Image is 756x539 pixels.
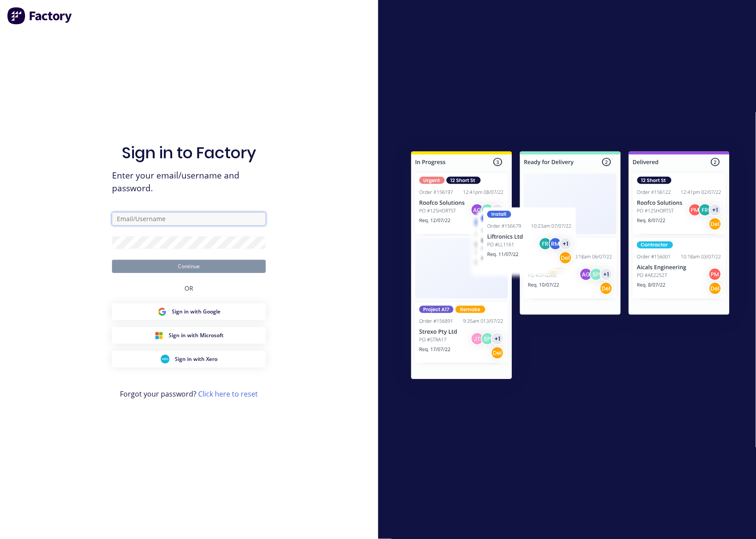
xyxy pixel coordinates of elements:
img: Google Sign in [158,307,166,316]
img: Xero Sign in [161,355,170,364]
button: Xero Sign inSign in with Xero [112,351,266,368]
div: OR [184,273,193,303]
span: Enter your email/username and password. [112,169,266,195]
span: Forgot your password? [120,389,258,399]
button: Google Sign inSign in with Google [112,303,266,320]
h1: Sign in to Factory [122,143,256,162]
img: Microsoft Sign in [155,331,163,340]
span: Sign in with Google [172,308,221,316]
span: Sign in with Microsoft [169,331,224,339]
button: Continue [112,260,266,273]
img: Sign in [392,134,749,400]
a: Click here to reset [198,389,258,399]
span: Sign in with Xero [175,355,217,363]
button: Microsoft Sign inSign in with Microsoft [112,327,266,344]
img: Factory [7,7,73,25]
input: Email/Username [112,212,266,226]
